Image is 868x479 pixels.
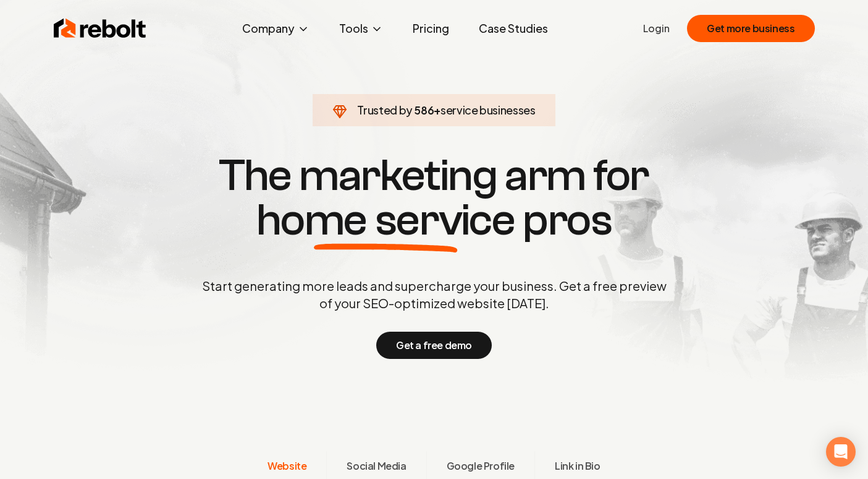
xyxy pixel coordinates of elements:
[256,198,515,243] span: home service
[555,459,600,473] span: Link in Bio
[138,153,731,243] h1: The marketing arm for pros
[200,277,669,312] p: Start generating more leads and supercharge your business. Get a free preview of your SEO-optimiz...
[414,101,434,119] span: 586
[434,103,440,117] span: +
[268,459,306,473] span: Website
[232,16,319,41] button: Company
[347,459,406,473] span: Social Media
[687,15,814,42] button: Get more business
[447,459,515,473] span: Google Profile
[403,16,459,41] a: Pricing
[643,21,670,36] a: Login
[440,103,536,117] span: service businesses
[54,16,146,41] img: Rebolt Logo
[376,332,492,359] button: Get a free demo
[329,16,393,41] button: Tools
[469,16,558,41] a: Case Studies
[826,437,856,467] div: Open Intercom Messenger
[357,103,412,117] span: Trusted by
